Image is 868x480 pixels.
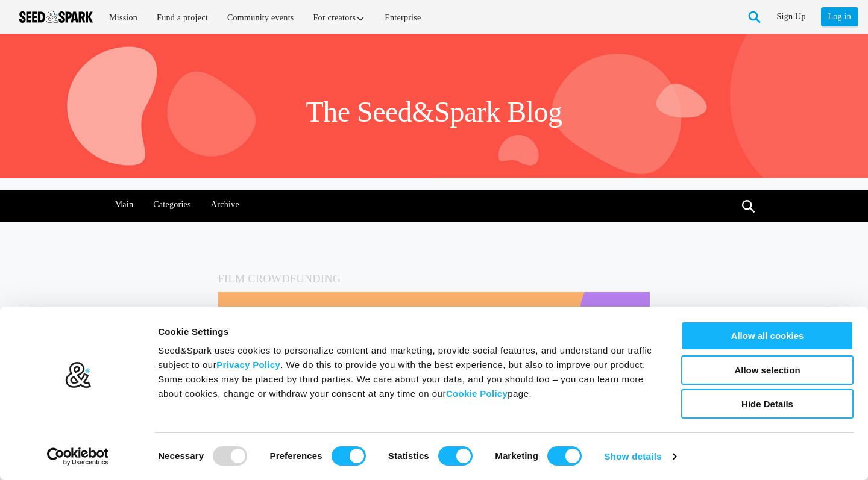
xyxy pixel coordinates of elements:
button: Allow all cookies [681,321,854,351]
strong: Marketing [495,450,538,461]
a: Community events [219,5,303,31]
a: Sign Up [777,7,806,26]
img: Seed amp; Spark [19,11,93,23]
a: Log in [821,7,858,26]
h1: The Seed&Spark Blog [306,94,562,130]
a: Fund a project [148,5,216,31]
strong: Necessary [158,450,204,461]
a: Categories [147,190,198,219]
div: Seed&Spark uses cookies to personalize content and marketing, provide social features, and unders... [158,343,654,401]
a: Privacy Policy [216,360,280,370]
a: Cookie Policy [446,388,508,399]
a: Archive [204,190,245,219]
h5: Film Crowdfunding [218,270,650,288]
a: Usercentrics Cookiebot - opens in a new window [25,447,131,466]
img: S%26S%20BLOG%20POST.png [218,292,650,477]
a: For creators [305,5,374,31]
button: Hide Details [681,389,854,419]
img: logo [64,361,92,389]
a: Enterprise [376,5,429,31]
button: Allow selection [681,355,854,385]
a: Mission [101,5,146,31]
a: Show details [605,447,676,466]
a: Main [108,190,140,219]
strong: Preferences [270,450,322,461]
div: Cookie Settings [158,325,654,339]
strong: Statistics [388,450,429,461]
